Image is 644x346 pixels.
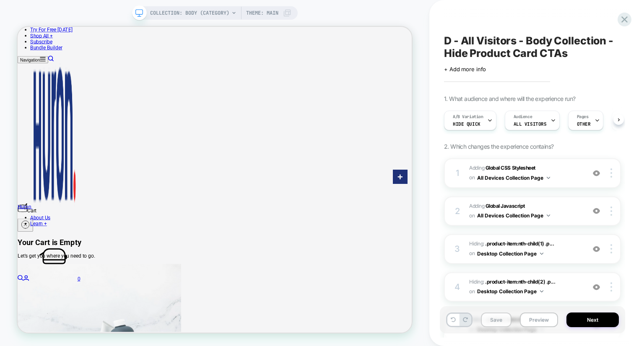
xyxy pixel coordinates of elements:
[444,95,575,102] span: 1. What audience and where will the experience run?
[477,173,550,183] button: All Devices Collection Page
[453,204,462,219] div: 2
[610,168,612,178] img: close
[514,121,547,127] span: All Visitors
[566,312,619,327] button: Next
[453,114,483,120] span: A/B Variation
[481,312,512,327] button: Save
[469,201,581,221] span: Adding
[469,287,475,296] span: on
[453,121,480,127] span: Hide quick
[469,239,581,259] span: Hiding :
[477,286,543,297] button: Desktop Collection Page
[469,163,581,183] span: Adding
[469,277,581,297] span: Hiding :
[540,290,543,292] img: down arrow
[577,114,589,120] span: Pages
[469,211,475,220] span: on
[469,173,475,182] span: on
[469,249,475,258] span: on
[593,284,600,291] img: crossed eye
[477,248,543,259] button: Desktop Collection Page
[444,143,553,150] span: 2. Which changes the experience contains?
[547,214,550,217] img: down arrow
[547,177,550,179] img: down arrow
[593,170,600,177] img: crossed eye
[485,279,555,285] span: .product-item:nth-child(2) .p...
[453,165,462,181] div: 1
[453,241,462,256] div: 3
[610,282,612,292] img: close
[610,244,612,253] img: close
[246,6,278,20] span: Theme: MAIN
[486,203,525,209] b: Global Javascript
[610,207,612,216] img: close
[593,245,600,253] img: crossed eye
[444,66,486,72] span: + Add more info
[520,312,558,327] button: Preview
[486,165,535,171] b: Global CSS Stylesheet
[540,253,543,255] img: down arrow
[577,121,591,127] span: OTHER
[444,34,621,59] span: D - All Visitors - Body Collection - Hide Product Card CTAs
[453,279,462,294] div: 4
[485,240,554,247] span: .product-item:nth-child(1) .p...
[477,210,550,221] button: All Devices Collection Page
[150,6,229,20] span: COLLECTION: Body (Category)
[593,207,600,214] img: crossed eye
[514,114,532,120] span: Audience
